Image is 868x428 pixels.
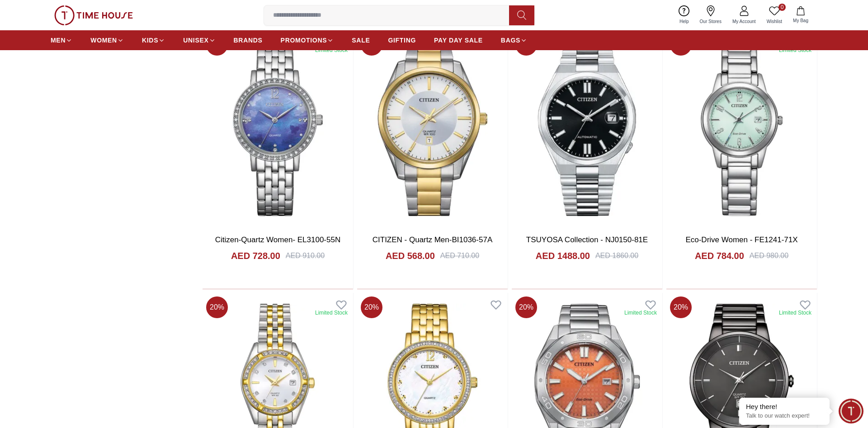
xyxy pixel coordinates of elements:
[839,399,863,423] div: Chat Widget
[789,17,812,24] span: My Bag
[536,249,590,262] h4: AED 1488.00
[434,32,483,48] a: PAY DAY SALE
[183,36,208,45] span: UNISEX
[666,30,817,227] img: Eco-Drive Women - FE1241-71X
[51,36,66,45] span: MEN
[315,309,348,316] div: Limited Stock
[512,30,662,227] img: TSUYOSA Collection - NJ0150-81E
[234,36,263,45] span: BRANDS
[526,235,648,244] a: TSUYOSA Collection - NJ0150-81E
[685,235,797,244] a: Eco-Drive Women - FE1241-71X
[674,4,694,27] a: Help
[281,32,334,48] a: PROMOTIONS
[501,32,527,48] a: BAGS
[694,4,727,27] a: Our Stores
[183,32,215,48] a: UNISEX
[515,296,537,318] span: 20 %
[761,4,788,27] a: 0Wishlist
[373,235,492,244] a: CITIZEN - Quartz Men-BI1036-57A
[286,250,325,261] div: AED 910.00
[778,4,786,11] span: 0
[624,309,657,316] div: Limited Stock
[501,36,520,45] span: BAGS
[746,402,823,411] div: Hey there!
[695,249,744,262] h4: AED 784.00
[676,18,693,25] span: Help
[779,309,811,316] div: Limited Stock
[142,36,158,45] span: KIDS
[352,36,370,45] span: SALE
[746,412,823,420] p: Talk to our watch expert!
[231,249,280,262] h4: AED 728.00
[357,30,508,227] img: CITIZEN - Quartz Men-BI1036-57A
[234,32,263,48] a: BRANDS
[51,32,72,48] a: MEN
[281,36,327,45] span: PROMOTIONS
[434,36,483,45] span: PAY DAY SALE
[206,296,228,318] span: 20 %
[388,32,416,48] a: GIFTING
[729,18,759,25] span: My Account
[90,36,117,45] span: WOMEN
[90,32,124,48] a: WOMEN
[388,36,416,45] span: GIFTING
[595,250,638,261] div: AED 1860.00
[361,296,382,318] span: 20 %
[215,235,340,244] a: Citizen-Quartz Women- EL3100-55N
[203,30,353,227] img: Citizen-Quartz Women- EL3100-55N
[386,249,435,262] h4: AED 568.00
[696,18,725,25] span: Our Stores
[352,32,370,48] a: SALE
[440,250,479,261] div: AED 710.00
[788,5,814,26] button: My Bag
[54,5,133,25] img: ...
[670,296,692,318] span: 20 %
[763,18,786,25] span: Wishlist
[142,32,165,48] a: KIDS
[750,250,788,261] div: AED 980.00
